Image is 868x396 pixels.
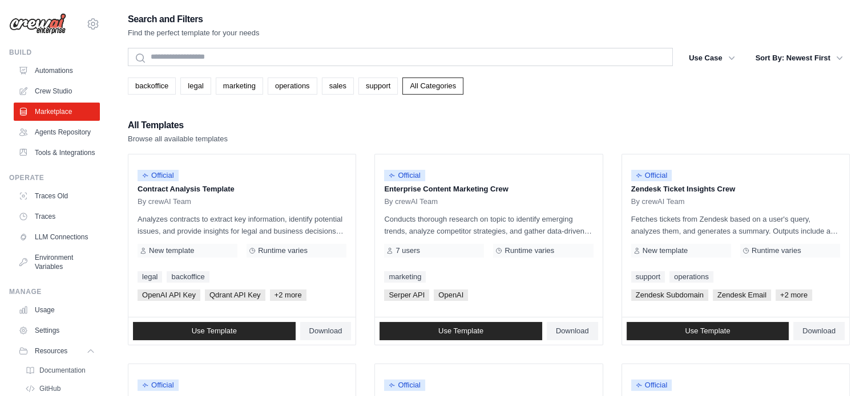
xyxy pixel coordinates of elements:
[384,170,425,181] span: Official
[402,77,463,95] a: All Categories
[205,289,265,301] span: Qdrant API Key
[138,213,346,237] p: Analyzes contracts to extract key information, identify potential issues, and provide insights fo...
[39,366,86,375] span: Documentation
[128,27,260,39] p: Find the perfect template for your needs
[380,322,542,340] a: Use Template
[14,207,100,226] a: Traces
[643,246,688,255] span: New template
[802,326,835,336] span: Download
[384,379,425,391] span: Official
[9,173,100,182] div: Operate
[268,77,317,95] a: operations
[384,289,429,301] span: Serper API
[631,379,672,391] span: Official
[138,170,179,181] span: Official
[631,271,665,283] a: support
[14,82,100,100] a: Crew Studio
[776,289,812,301] span: +2 more
[384,197,438,206] span: By crewAI Team
[14,187,100,205] a: Traces Old
[167,271,209,283] a: backoffice
[128,133,228,145] p: Browse all available templates
[258,246,308,255] span: Runtime varies
[9,48,100,57] div: Build
[631,183,840,195] p: Zendesk Ticket Insights Crew
[14,144,100,162] a: Tools & Integrations
[14,123,100,141] a: Agents Repository
[9,287,100,296] div: Manage
[138,271,162,283] a: legal
[133,322,296,340] a: Use Template
[358,77,398,95] a: support
[627,322,789,340] a: Use Template
[128,117,228,133] h2: All Templates
[384,271,426,283] a: marketing
[669,271,713,283] a: operations
[752,246,801,255] span: Runtime varies
[180,77,211,95] a: legal
[216,77,263,95] a: marketing
[556,326,589,336] span: Download
[128,77,176,95] a: backoffice
[35,346,67,356] span: Resources
[14,62,100,80] a: Automations
[631,213,840,237] p: Fetches tickets from Zendesk based on a user's query, analyzes them, and generates a summary. Out...
[14,321,100,340] a: Settings
[793,322,845,340] a: Download
[631,289,708,301] span: Zendesk Subdomain
[14,103,100,121] a: Marketplace
[138,183,346,195] p: Contract Analysis Template
[14,301,100,319] a: Usage
[309,326,342,336] span: Download
[14,228,100,246] a: LLM Connections
[384,183,593,195] p: Enterprise Content Marketing Crew
[9,13,66,35] img: Logo
[713,289,771,301] span: Zendesk Email
[749,48,850,68] button: Sort By: Newest First
[395,246,420,255] span: 7 users
[39,384,60,393] span: GitHub
[434,289,468,301] span: OpenAI
[300,322,352,340] a: Download
[128,11,260,27] h2: Search and Filters
[14,342,100,360] button: Resources
[149,246,194,255] span: New template
[192,326,237,336] span: Use Template
[631,197,685,206] span: By crewAI Team
[438,326,483,336] span: Use Template
[504,246,554,255] span: Runtime varies
[682,48,742,68] button: Use Case
[384,213,593,237] p: Conducts thorough research on topic to identify emerging trends, analyze competitor strategies, a...
[322,77,354,95] a: sales
[270,289,306,301] span: +2 more
[547,322,598,340] a: Download
[138,379,179,391] span: Official
[14,248,100,276] a: Environment Variables
[138,197,191,206] span: By crewAI Team
[685,326,730,336] span: Use Template
[21,362,100,378] a: Documentation
[631,170,672,181] span: Official
[138,289,200,301] span: OpenAI API Key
